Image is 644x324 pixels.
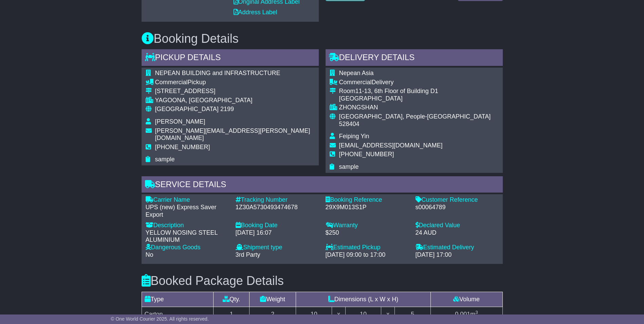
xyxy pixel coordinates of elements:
span: 3rd Party [236,251,260,258]
h3: Booked Package Details [142,274,503,288]
td: 10 [296,307,332,322]
div: UPS (new) Express Saver Export [146,204,229,218]
td: m [430,307,502,322]
div: Description [146,222,229,229]
div: [DATE] 09:00 to 17:00 [326,251,409,259]
div: 29X9M013S1P [326,204,409,211]
div: Estimated Delivery [416,244,499,251]
td: 1 [214,307,250,322]
td: 10 [345,307,381,322]
span: [PERSON_NAME][EMAIL_ADDRESS][PERSON_NAME][DOMAIN_NAME] [155,127,310,142]
div: [STREET_ADDRESS] [155,88,315,95]
div: Booking Date [236,222,319,229]
div: Tracking Number [236,196,319,204]
div: Pickup Details [142,49,319,68]
td: Volume [430,292,502,307]
div: Delivery [339,79,499,86]
td: x [381,307,394,322]
div: [DATE] 16:07 [236,229,319,237]
span: © One World Courier 2025. All rights reserved. [111,316,209,322]
span: [GEOGRAPHIC_DATA] [155,106,219,112]
span: Commercial [339,79,372,86]
span: [PHONE_NUMBER] [155,144,210,150]
span: [PHONE_NUMBER] [339,151,394,158]
span: 528404 [339,121,360,127]
span: No [146,251,153,258]
div: Carrier Name [146,196,229,204]
div: Estimated Pickup [326,244,409,251]
td: Qty. [214,292,250,307]
td: 2 [250,307,296,322]
td: 5 [394,307,430,322]
span: NEPEAN BUILDING and INFRASTRUCTURE [155,70,280,76]
div: [GEOGRAPHIC_DATA] [339,95,499,103]
td: x [332,307,345,322]
div: $250 [326,229,409,237]
div: 1Z30A5730493474678 [236,204,319,211]
div: Customer Reference [416,196,499,204]
div: [DATE] 17:00 [416,251,499,259]
div: ZHONGSHAN [339,104,499,111]
a: Address Label [234,9,277,16]
span: 0.001 [455,311,470,318]
td: Carton [142,307,214,322]
span: Feiping Yin [339,133,369,140]
sup: 3 [475,310,478,315]
td: Dimensions (L x W x H) [296,292,430,307]
span: [PERSON_NAME] [155,118,205,125]
span: sample [339,163,359,170]
div: Room11-13, 6th Floor of Building D1 [339,88,499,95]
div: 24 AUD [416,229,499,237]
span: [GEOGRAPHIC_DATA], People-[GEOGRAPHIC_DATA] [339,113,491,120]
div: s00064789 [416,204,499,211]
div: Pickup [155,79,315,86]
div: Warranty [326,222,409,229]
div: Shipment type [236,244,319,251]
span: 2199 [220,106,234,112]
h3: Booking Details [142,32,503,46]
span: Nepean Asia [339,70,374,76]
span: [EMAIL_ADDRESS][DOMAIN_NAME] [339,142,443,149]
td: Weight [250,292,296,307]
div: Booking Reference [326,196,409,204]
div: Dangerous Goods [146,244,229,251]
div: YAGOONA, [GEOGRAPHIC_DATA] [155,97,315,104]
span: Commercial [155,79,188,86]
div: Delivery Details [326,49,503,68]
div: Declared Value [416,222,499,229]
div: YELLOW NOSING STEEL ALUMINIUM [146,229,229,244]
span: sample [155,156,175,163]
td: Type [142,292,214,307]
div: Service Details [142,176,503,195]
